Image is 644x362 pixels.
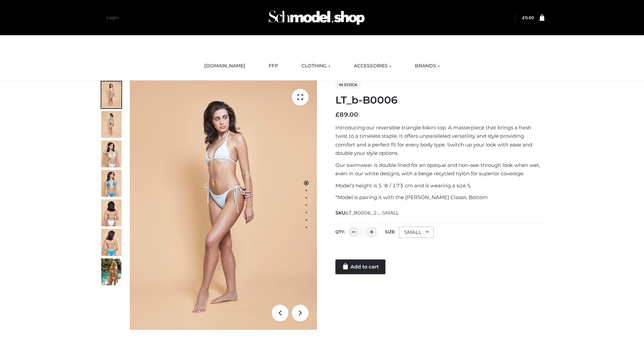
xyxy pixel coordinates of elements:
[101,81,121,108] img: ArielClassicBikiniTop_CloudNine_AzureSky_OW114ECO_1-scaled.jpg
[101,199,121,226] img: ArielClassicBikiniTop_CloudNine_AzureSky_OW114ECO_7-scaled.jpg
[264,59,283,73] a: FFP
[199,59,250,73] a: [DOMAIN_NAME]
[335,193,544,202] p: *Model is pairing it with the [PERSON_NAME] Classic Bottom
[410,59,445,73] a: BRANDS
[297,59,335,73] a: CLOTHING
[335,209,399,217] span: SKU:
[335,181,544,190] p: Model’s height is 5 ‘8 / 173 cm and is wearing a size S.
[346,210,399,216] span: LT_B0006_2-_-SMALL
[335,111,358,118] bdi: 89.00
[101,140,121,167] img: ArielClassicBikiniTop_CloudNine_AzureSky_OW114ECO_3-scaled.jpg
[266,4,367,31] img: Schmodel Admin 964
[101,229,121,256] img: ArielClassicBikiniTop_CloudNine_AzureSky_OW114ECO_8-scaled.jpg
[107,15,118,20] a: Login
[335,81,361,89] span: In stock
[101,111,121,138] img: ArielClassicBikiniTop_CloudNine_AzureSky_OW114ECO_2-scaled.jpg
[101,258,121,285] img: Arieltop_CloudNine_AzureSky2.jpg
[522,15,534,20] bdi: 0.00
[349,59,396,73] a: ACCESSORIES
[335,94,544,106] h1: LT_b-B0006
[335,111,339,118] span: £
[335,123,544,158] p: Introducing our reversible triangle bikini top. A masterpiece that brings a fresh twist to a time...
[101,170,121,197] img: ArielClassicBikiniTop_CloudNine_AzureSky_OW114ECO_4-scaled.jpg
[522,15,525,20] span: £
[130,80,317,330] img: ArielClassicBikiniTop_CloudNine_AzureSky_OW114ECO_1
[385,229,395,234] label: Size:
[335,259,385,274] a: Add to cart
[335,229,345,234] label: QTY:
[335,161,544,178] p: Our swimwear is double lined for an opaque and non-see-through look when wet, even in our white d...
[399,227,434,238] div: SMALL
[522,15,534,20] a: £0.00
